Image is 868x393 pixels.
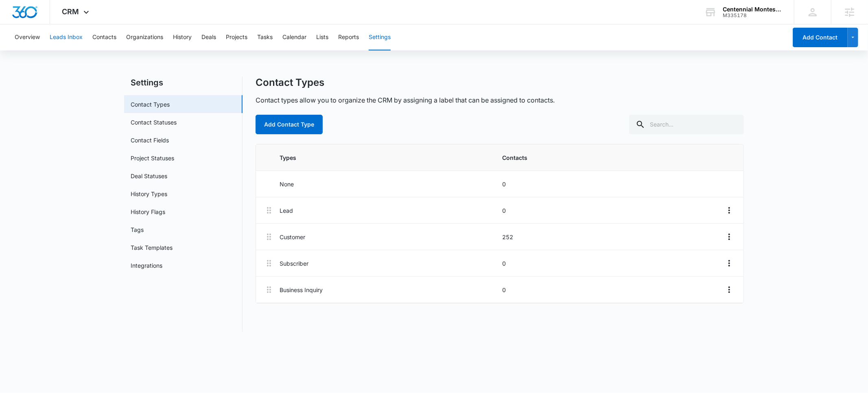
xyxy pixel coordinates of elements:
p: Contact types allow you to organize the CRM by assigning a label that can be assigned to contacts. [256,95,555,105]
button: Organizations [126,24,163,50]
p: 0 [502,180,720,188]
button: Overflow Menu [723,257,735,270]
p: Customer [280,233,497,241]
h1: Contact Types [256,76,324,89]
p: Types [280,153,497,162]
p: 0 [502,259,720,268]
button: Settings [369,24,391,50]
a: Contact Types [131,100,170,109]
p: 252 [502,233,720,241]
button: Deals [201,24,216,50]
h2: Settings [124,76,243,89]
button: Overflow Menu [723,283,735,296]
a: Project Statuses [131,154,174,162]
p: Subscriber [280,259,497,268]
button: Add Contact Type [256,115,323,134]
p: 0 [502,206,720,215]
button: Overflow Menu [723,204,735,217]
a: Tags [131,225,144,234]
button: Leads Inbox [50,24,83,50]
a: Integrations [131,261,162,270]
a: Contact Statuses [131,118,177,127]
a: Deal Statuses [131,172,167,180]
p: 0 [502,286,720,294]
button: History [173,24,192,50]
button: Lists [316,24,328,50]
p: Business Inquiry [280,286,497,294]
span: CRM [62,7,79,16]
input: Search... [629,115,744,134]
button: Contacts [92,24,116,50]
button: Overflow Menu [723,230,735,243]
a: History Flags [131,207,165,216]
button: Tasks [257,24,273,50]
button: Projects [226,24,247,50]
a: Contact Fields [131,136,169,144]
button: Add Contact [793,28,848,47]
p: Lead [280,206,497,215]
div: account id [723,13,782,18]
button: Overview [15,24,40,50]
p: None [280,180,497,188]
button: Calendar [282,24,306,50]
a: History Types [131,190,167,198]
p: Contacts [502,153,720,162]
div: account name [723,6,782,13]
a: Task Templates [131,243,173,252]
button: Reports [338,24,359,50]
